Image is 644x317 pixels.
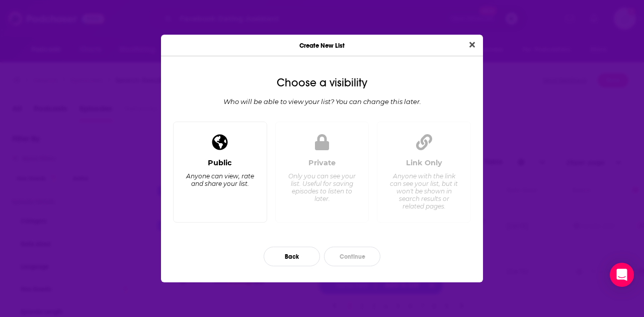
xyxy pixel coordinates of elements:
div: Anyone with the link can see your list, but it won't be shown in search results or related pages. [389,172,458,210]
button: Back [264,247,320,266]
div: Create New List [161,35,483,56]
div: Open Intercom Messenger [610,263,634,287]
div: Choose a visibility [169,76,475,89]
div: Public [208,158,232,167]
button: Continue [324,247,380,266]
div: Private [308,158,336,167]
div: Anyone can view, rate and share your list. [186,172,255,187]
div: Who will be able to view your list? You can change this later. [169,97,475,105]
div: Only you can see your list. Useful for saving episodes to listen to later. [287,172,356,202]
button: Close [465,39,479,51]
div: Link Only [406,158,442,167]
